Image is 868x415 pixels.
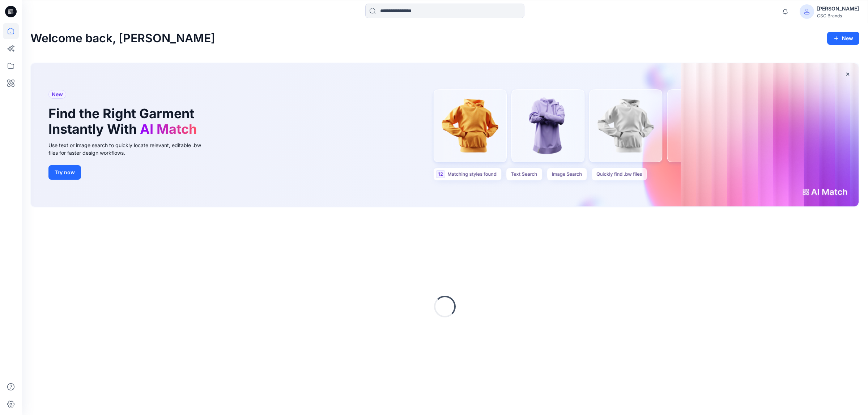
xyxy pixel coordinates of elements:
[48,141,211,157] div: Use text or image search to quickly locate relevant, editable .bw files for faster design workflows.
[30,32,215,45] h2: Welcome back, [PERSON_NAME]
[804,9,810,14] svg: avatar
[48,106,200,137] h1: Find the Right Garment Instantly With
[48,165,81,180] button: Try now
[52,90,63,99] span: New
[817,4,859,13] div: [PERSON_NAME]
[140,121,197,137] span: AI Match
[827,32,859,45] button: New
[817,13,859,18] div: CSC Brands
